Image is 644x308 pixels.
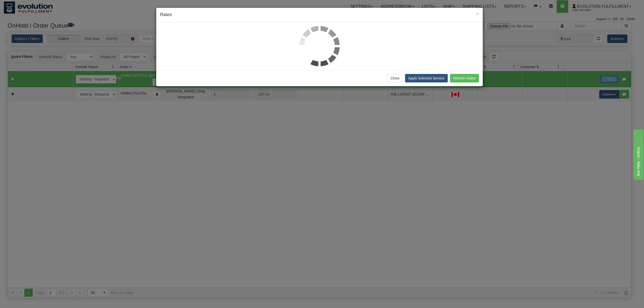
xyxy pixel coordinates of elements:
[476,11,479,16] button: Close
[387,74,403,82] button: Close
[4,3,47,9] div: live help - online
[450,74,479,82] button: Refresh Rates
[405,74,448,82] button: Apply Selected Service
[476,11,479,17] span: ×
[160,12,479,18] h4: Rates
[299,26,340,66] img: loader.gif
[632,128,643,180] iframe: chat widget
